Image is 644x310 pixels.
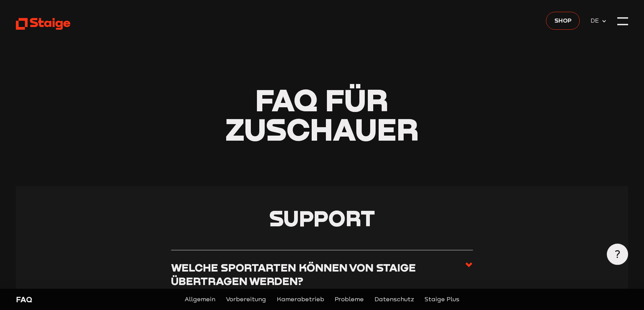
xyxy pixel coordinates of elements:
div: FAQ [16,294,163,305]
span: Support [269,205,375,231]
a: Kamerabetrieb [277,295,324,304]
span: Shop [554,16,572,25]
span: für Zuschauer [225,81,419,147]
a: Vorbereitung [226,295,266,304]
a: Shop [546,12,580,30]
span: FAQ [255,81,318,118]
span: DE [591,16,601,25]
a: Allgemein [185,295,215,304]
h3: Welche Sportarten können von Staige übertragen werden? [171,261,465,287]
a: Datenschutz [375,295,414,304]
a: Probleme [335,295,364,304]
a: Staige Plus [425,295,459,304]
